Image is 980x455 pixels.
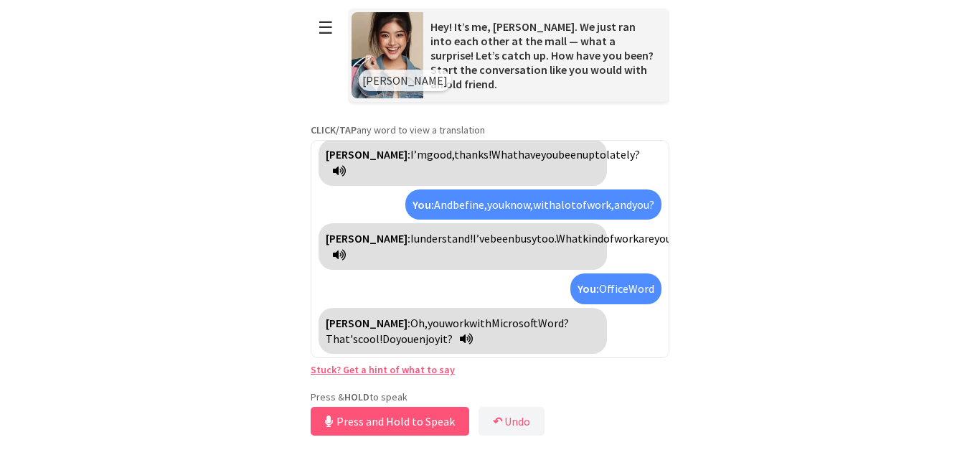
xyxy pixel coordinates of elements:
[454,147,491,161] span: thanks!
[326,332,358,346] span: That's
[583,231,603,245] span: kind
[311,123,669,136] p: any word to view a translation
[311,407,469,436] button: Press and Hold to Speak
[541,147,558,161] span: you
[518,147,541,161] span: have
[410,316,428,330] span: Oh,
[614,231,639,245] span: work
[479,407,545,436] button: ↶Undo
[654,231,672,245] span: you
[491,316,538,330] span: Microsoft
[465,197,487,212] span: fine,
[434,197,453,212] span: And
[639,231,654,245] span: are
[311,390,669,403] p: Press & to speak
[469,316,491,330] span: with
[558,147,583,161] span: been
[427,147,454,161] span: good,
[413,197,434,212] strong: You:
[428,316,445,330] span: you
[514,231,537,245] span: busy
[319,308,607,355] div: Click to translate
[396,332,413,346] span: you
[405,189,661,220] div: Click to translate
[595,147,606,161] span: to
[410,147,427,161] span: I’m
[576,197,587,212] span: of
[504,197,533,212] span: know,
[473,231,490,245] span: I’ve
[413,332,440,346] span: enjoy
[487,197,504,212] span: you
[556,231,583,245] span: What
[603,231,614,245] span: of
[311,9,341,46] button: ☰
[453,197,465,212] span: be
[606,147,640,161] span: lately?
[382,332,396,346] span: Do
[410,231,414,245] span: I
[362,73,448,88] span: [PERSON_NAME]
[533,197,555,212] span: with
[445,316,469,330] span: work
[311,123,357,136] strong: CLICK/TAP
[311,363,455,376] a: Stuck? Get a hint of what to say
[319,139,607,186] div: Click to translate
[583,147,595,161] span: up
[628,281,654,296] span: Word
[319,223,607,270] div: Click to translate
[538,316,569,330] span: Word?
[414,231,473,245] span: understand!
[614,197,632,212] span: and
[599,281,628,296] span: Office
[326,231,410,245] strong: [PERSON_NAME]:
[587,197,614,212] span: work,
[326,147,410,161] strong: [PERSON_NAME]:
[632,197,654,212] span: you?
[570,273,661,304] div: Click to translate
[537,231,556,245] span: too.
[490,231,514,245] span: been
[561,197,576,212] span: lot
[555,197,561,212] span: a
[491,147,518,161] span: What
[430,19,654,91] span: Hey! It’s me, [PERSON_NAME]. We just ran into each other at the mall — what a surprise! Let’s cat...
[344,390,369,403] strong: HOLD
[352,12,423,98] img: Scenario Image
[358,332,382,346] span: cool!
[493,414,502,428] b: ↶
[440,332,453,346] span: it?
[326,316,410,330] strong: [PERSON_NAME]:
[578,281,599,296] strong: You:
